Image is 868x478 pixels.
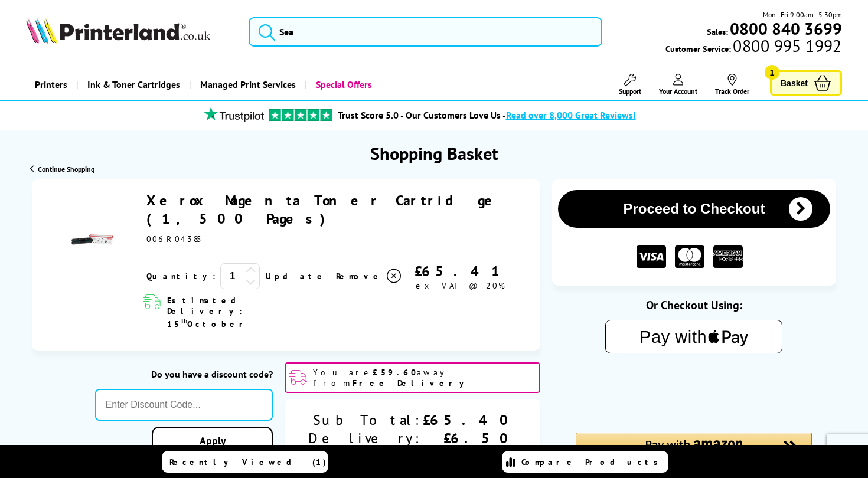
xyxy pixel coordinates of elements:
button: Proceed to Checkout [558,190,830,228]
a: 0800 840 3699 [728,23,842,34]
a: Trust Score 5.0 - Our Customers Love Us -Read over 8,000 Great Reviews! [338,109,636,121]
span: 006R04385 [146,234,203,244]
a: Delete item from your basket [336,267,403,285]
span: Estimated Delivery: 15 October [167,295,299,329]
h1: Shopping Basket [370,142,498,165]
input: Enter Discount Code... [95,389,273,421]
a: Your Account [659,74,697,96]
div: £65.40 [423,411,517,429]
a: Recently Viewed (1) [162,451,328,473]
span: 1 [765,65,779,80]
b: £59.60 [373,367,417,378]
img: VISA [637,245,666,269]
input: Sea [249,17,602,47]
div: Sub Total: [308,411,423,429]
a: Continue Shopping [30,165,94,173]
div: Do you have a discount code? [95,368,273,380]
div: Amazon Pay - Use your Amazon account [576,433,812,474]
span: Read over 8,000 Great Reviews! [506,109,636,121]
a: Printers [26,70,76,100]
div: Delivery: [308,429,423,447]
img: Printerland Logo [26,18,210,44]
a: Basket 1 [770,70,842,96]
span: Recently Viewed (1) [169,457,327,467]
a: Update [266,271,327,281]
a: Compare Products [502,451,668,473]
img: trustpilot rating [269,109,332,121]
a: Printerland Logo [26,18,234,46]
div: Or Checkout Using: [552,297,836,313]
a: Ink & Toner Cartridges [76,70,189,100]
iframe: PayPal [576,372,812,412]
span: Continue Shopping [38,165,94,173]
img: American Express [713,245,743,269]
img: MASTER CARD [675,245,704,269]
span: Mon - Fri 9:00am - 5:30pm [763,9,842,20]
span: ex VAT @ 20% [416,280,505,291]
span: Quantity: [146,271,216,281]
a: Track Order [715,74,749,96]
sup: th [181,316,187,325]
div: £6.50 [423,429,517,447]
a: Special Offers [305,70,381,100]
span: Sales: [707,26,728,37]
span: Basket [781,75,808,91]
b: 0800 840 3699 [730,18,842,40]
div: £65.41 [403,262,517,280]
img: trustpilot rating [198,107,269,122]
a: Apply [152,427,273,454]
span: Your Account [659,87,697,96]
a: Xerox Magenta Toner Cartridge (1,500 Pages) [146,191,504,228]
span: Remove [336,271,383,281]
b: Free Delivery [353,378,469,388]
span: 0800 995 1992 [731,40,841,51]
span: Customer Service: [665,40,841,54]
a: Support [619,74,641,96]
span: Support [619,87,641,96]
span: Ink & Toner Cartridges [87,70,180,100]
span: Compare Products [521,457,664,467]
span: You are away from [313,367,536,388]
img: Xerox Magenta Toner Cartridge (1,500 Pages) [71,219,113,260]
a: Managed Print Services [189,70,305,100]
